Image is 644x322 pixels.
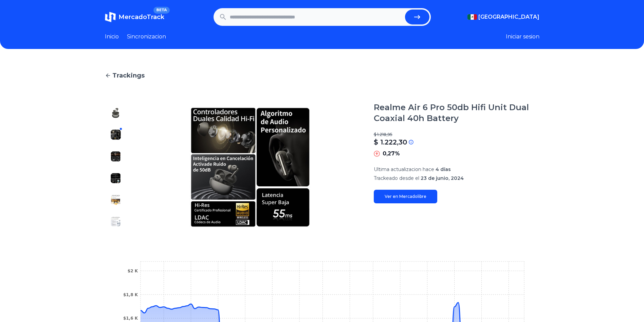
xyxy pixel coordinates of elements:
button: Iniciar sesion [506,33,539,41]
a: Inicio [105,33,119,41]
span: MercadoTrack [118,13,164,21]
img: Realme Air 6 Pro 50db Hifi Unit Dual Coaxial 40h Battery [110,151,121,162]
img: Realme Air 6 Pro 50db Hifi Unit Dual Coaxial 40h Battery [110,216,121,227]
a: MercadoTrackBETA [105,12,164,22]
span: [GEOGRAPHIC_DATA] [478,13,539,21]
span: Trackeado desde el [374,175,419,181]
tspan: $1,6 K [123,316,138,321]
tspan: $2 K [127,269,138,273]
span: Trackings [112,71,145,80]
img: Realme Air 6 Pro 50db Hifi Unit Dual Coaxial 40h Battery [110,173,121,184]
tspan: $1,8 K [123,292,138,297]
span: 23 de junio, 2024 [421,175,464,181]
img: Mexico [467,14,477,20]
p: $ 1.218,95 [374,132,539,137]
img: MercadoTrack [105,12,116,22]
span: BETA [153,7,169,14]
img: Realme Air 6 Pro 50db Hifi Unit Dual Coaxial 40h Battery [110,107,121,118]
img: Realme Air 6 Pro 50db Hifi Unit Dual Coaxial 40h Battery [110,194,121,205]
p: 0,27% [383,150,400,158]
span: Ultima actualizacion hace [374,166,434,172]
img: Realme Air 6 Pro 50db Hifi Unit Dual Coaxial 40h Battery [110,129,121,140]
a: Trackings [105,71,539,80]
a: Sincronizacion [127,33,166,41]
p: $ 1.222,30 [374,137,407,147]
span: 4 días [436,166,451,172]
img: Realme Air 6 Pro 50db Hifi Unit Dual Coaxial 40h Battery [140,102,360,233]
button: [GEOGRAPHIC_DATA] [467,13,539,21]
h1: Realme Air 6 Pro 50db Hifi Unit Dual Coaxial 40h Battery [374,102,539,124]
a: Ver en Mercadolibre [374,190,437,203]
